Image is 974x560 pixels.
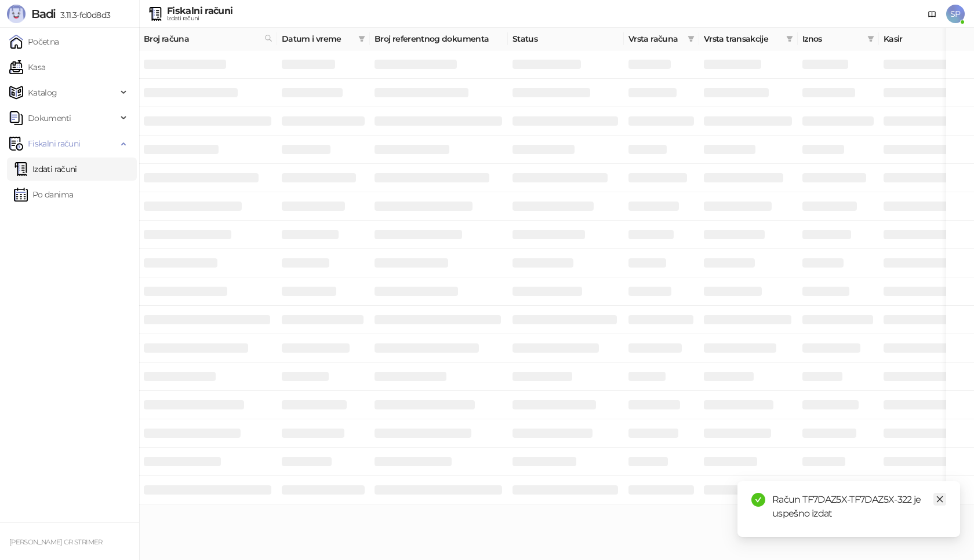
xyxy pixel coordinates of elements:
div: Fiskalni računi [167,6,232,16]
span: filter [867,35,874,42]
span: filter [688,35,695,42]
a: Početna [9,30,59,53]
div: Račun TF7DAZ5X-TF7DAZ5X-322 je uspešno izdat [772,493,946,521]
span: filter [356,30,368,47]
span: filter [786,35,793,42]
span: filter [685,30,697,47]
span: Iznos [802,32,863,45]
span: filter [784,30,795,47]
span: filter [358,35,365,42]
span: Vrsta računa [628,32,683,45]
th: Vrsta računa [624,28,699,50]
span: SP [946,5,965,23]
div: Izdati računi [167,16,232,21]
th: Vrsta transakcije [699,28,798,50]
a: Izdati računi [14,158,77,181]
span: Fiskalni računi [28,132,80,155]
a: Close [933,493,946,506]
span: Datum i vreme [282,32,354,45]
a: Kasa [9,56,45,79]
a: Po danima [14,183,73,206]
span: Vrsta transakcije [704,32,782,45]
th: Broj referentnog dokumenta [370,28,508,50]
small: [PERSON_NAME] GR STRIMER [9,538,103,546]
span: check-circle [751,493,765,507]
span: Katalog [28,81,57,104]
img: Logo [7,5,26,23]
a: Dokumentacija [923,5,942,23]
span: Broj računa [144,32,260,45]
th: Status [508,28,624,50]
span: Badi [31,7,56,21]
span: 3.11.3-fd0d8d3 [56,10,110,20]
span: close [936,495,944,503]
span: Dokumenti [28,107,71,130]
th: Broj računa [139,28,277,50]
span: filter [865,30,877,47]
